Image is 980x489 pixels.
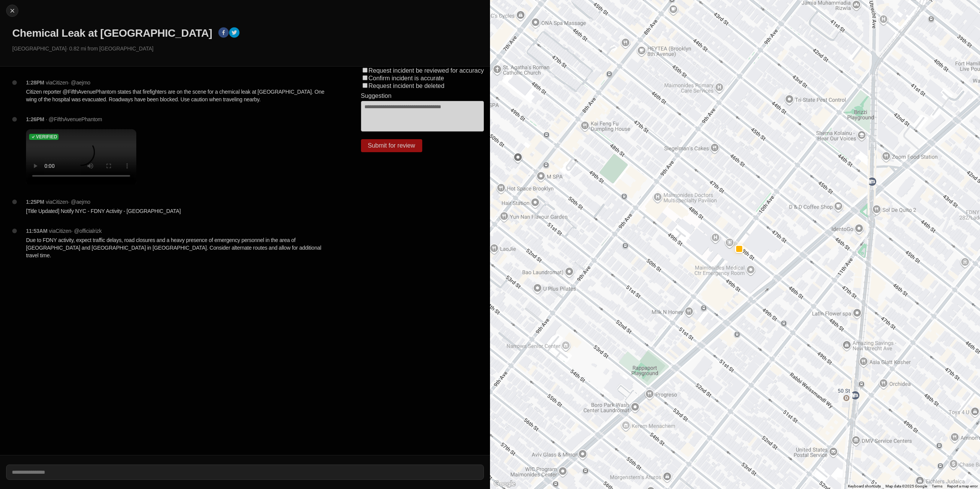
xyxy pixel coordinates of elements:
[26,198,44,206] p: 1:25PM
[848,484,881,489] button: Keyboard shortcuts
[885,484,927,488] span: Map data ©2025 Google
[26,227,47,235] p: 11:53AM
[26,115,44,123] p: 1:26PM
[26,236,330,259] p: Due to FDNY activity, expect traffic delays, road closures and a heavy presence of emergency pers...
[36,134,57,140] h5: Verified
[361,139,422,152] button: Submit for review
[46,198,90,206] p: via Citizen · @ aejmo
[12,26,212,40] h1: Chemical Leak at [GEOGRAPHIC_DATA]
[229,27,240,39] button: twitter
[947,484,978,488] a: Report a map error
[12,45,484,52] p: [GEOGRAPHIC_DATA] · 0.82 mi from [GEOGRAPHIC_DATA]
[26,79,44,86] p: 1:28PM
[49,227,102,235] p: via Citizen · @ officialrizk
[492,479,517,489] a: Open this area in Google Maps (opens a new window)
[26,88,330,103] p: Citizen reporter @FifthAvenuePhantom states that firefighters are on the scene for a chemical lea...
[361,93,392,99] label: Suggestion
[46,115,102,123] p: · @FifthAvenuePhantom
[932,484,942,488] a: Terms (opens in new tab)
[6,5,18,17] button: cancel
[218,27,229,39] button: facebook
[369,83,444,89] label: Request incident be deleted
[26,207,330,215] p: [Title Updated] Notify NYC - FDNY Activity - [GEOGRAPHIC_DATA]
[46,79,90,86] p: via Citizen · @ aejmo
[369,67,484,74] label: Request incident be reviewed for accuracy
[369,75,444,81] label: Confirm incident is accurate
[492,479,517,489] img: Google
[8,7,16,15] img: cancel
[31,134,36,140] img: check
